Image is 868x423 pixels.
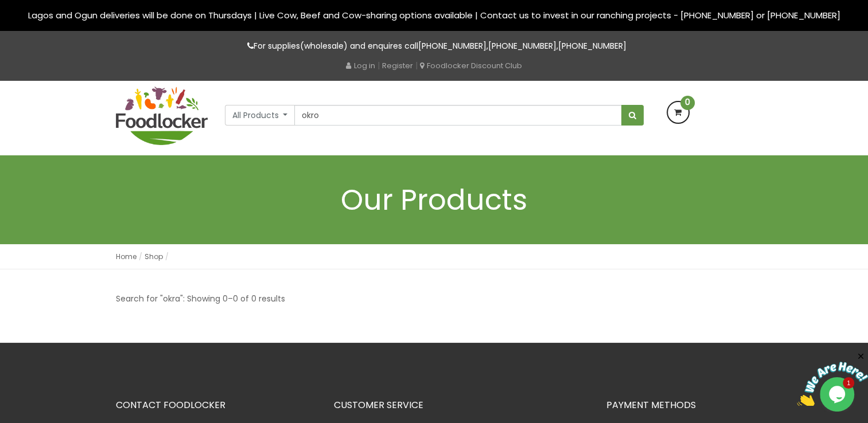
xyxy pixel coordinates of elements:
[116,252,137,261] a: Home
[420,60,522,71] a: Foodlocker Discount Club
[116,40,753,53] p: For supplies(wholesale) and enquires call , ,
[116,184,753,216] h1: Our Products
[377,60,380,71] span: |
[558,40,626,52] a: [PHONE_NUMBER]
[797,351,868,406] iframe: chat widget
[680,96,695,110] span: 0
[488,40,556,52] a: [PHONE_NUMBER]
[334,400,589,410] h3: CUSTOMER SERVICE
[346,60,375,71] a: Log in
[294,105,621,126] input: Search our variety of products
[116,292,285,305] p: Search for "okra": Showing 0–0 of 0 results
[382,60,413,71] a: Register
[415,60,418,71] span: |
[145,252,163,261] a: Shop
[28,9,840,21] span: Lagos and Ogun deliveries will be done on Thursdays | Live Cow, Beef and Cow-sharing options avai...
[116,87,208,145] img: FoodLocker
[418,40,486,52] a: [PHONE_NUMBER]
[116,400,317,410] h3: CONTACT FOODLOCKER
[606,400,753,410] h3: PAYMENT METHODS
[225,105,295,126] button: All Products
